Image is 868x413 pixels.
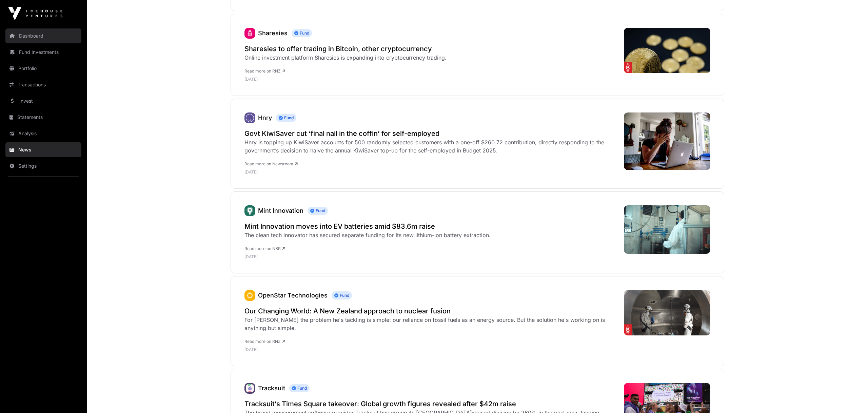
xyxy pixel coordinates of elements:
img: Icehouse Ventures Logo [8,7,62,20]
p: [DATE] [244,77,447,82]
div: Online investment platform Sharesies is expanding into cryptocurrency trading. [244,54,447,62]
img: Hnry.svg [244,112,255,123]
img: 4KVY2L8_1_jpg.png [624,290,710,335]
a: Analysis [5,126,81,141]
a: Statements [5,110,81,125]
a: News [5,142,81,157]
a: Read more on Newsroom [244,161,298,166]
a: Sharesies [258,29,288,37]
p: [DATE] [244,347,617,352]
img: 4KFLKZ0_AFP__20241205__cfoto_bitcoint241205_np9wJ__v1__HighRes__BitcoinTops100000_jpg.png [624,28,710,73]
a: Hnry [258,114,272,121]
a: Read more on NBR [244,246,285,251]
a: Hnry [244,112,255,123]
a: Tracksuit [244,383,255,394]
a: Read more on RNZ [244,68,285,74]
span: Fund [289,384,310,392]
a: OpenStar Technologies [258,292,328,299]
span: Fund [276,114,296,122]
img: gotracksuit_logo.jpeg [244,383,255,394]
a: Mint Innovation moves into EV batteries amid $83.6m raise [244,222,491,231]
a: Tracksuit [258,385,285,392]
a: Govt KiwiSaver cut ‘final nail in the coffin’ for self-employed [244,129,617,138]
a: Portfolio [5,61,81,76]
img: GettyImages-1216299239-scaled.jpg [624,112,710,170]
div: The clean tech innovator has secured separate funding for its new lithium-ion battery extraction. [244,231,491,239]
div: For [PERSON_NAME] the problem he's tackling is simple: our reliance on fossil fuels as an energy ... [244,316,617,332]
a: Fund Investments [5,45,81,60]
img: OpenStar.svg [244,290,255,301]
span: Fund [292,29,312,37]
a: Settings [5,159,81,173]
a: Tracksuit’s Times Square takeover: Global growth figures revealed after $42m raise [244,399,617,409]
a: Sharesies [244,28,255,39]
a: Transactions [5,77,81,92]
a: Mint Innovation [244,205,255,216]
a: Dashboard [5,28,81,43]
img: sharesies_logo.jpeg [244,28,255,39]
img: Mint-Innovations-new-lithium-ion-technology-in-the-lab_2342.jpeg [624,205,710,254]
p: [DATE] [244,169,617,175]
a: Invest [5,94,81,108]
span: Fund [332,291,352,300]
p: [DATE] [244,254,491,260]
span: Fund [308,207,328,215]
a: Mint Innovation [258,207,303,214]
a: OpenStar Technologies [244,290,255,301]
a: Sharesies to offer trading in Bitcoin, other cryptocurrency [244,44,447,54]
img: Mint.svg [244,205,255,216]
a: Read more on RNZ [244,339,285,344]
iframe: Chat Widget [834,380,868,413]
a: Our Changing World: A New Zealand approach to nuclear fusion [244,306,617,316]
div: Hnry is topping up KiwiSaver accounts for 500 randomly selected customers with a one-off $260.72 ... [244,138,617,154]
